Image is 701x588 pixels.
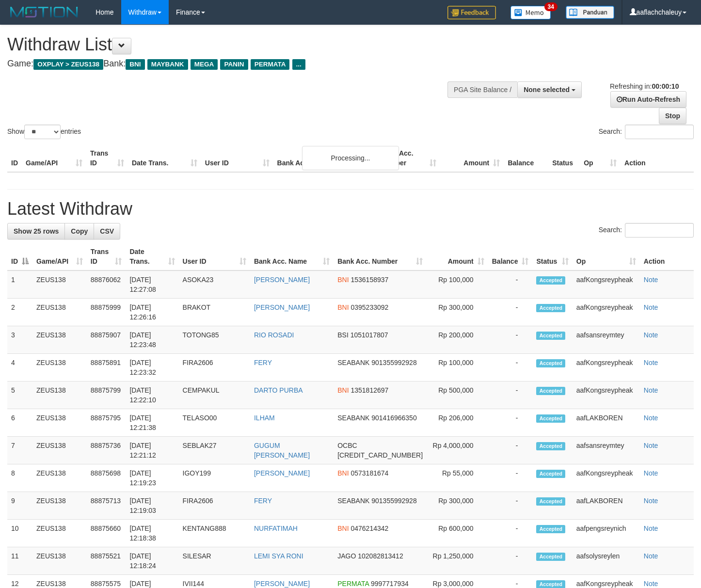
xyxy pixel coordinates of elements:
[536,387,565,395] span: Accepted
[87,381,126,409] td: 88875799
[87,243,126,270] th: Trans ID: activate to sort column ascending
[488,270,533,299] td: -
[32,492,87,520] td: ZEUS138
[7,547,32,575] td: 11
[536,332,565,340] span: Accepted
[179,326,250,354] td: TOTONG85
[126,464,178,492] td: [DATE] 12:19:23
[337,469,349,477] span: BNI
[488,299,533,326] td: -
[337,359,369,366] span: SEABANK
[254,276,310,284] a: [PERSON_NAME]
[427,409,488,437] td: Rp 206,000
[32,299,87,326] td: ZEUS138
[250,243,334,270] th: Bank Acc. Name: activate to sort column ascending
[337,580,369,588] span: PERMATA
[573,437,640,464] td: aafsansreymtey
[536,304,565,312] span: Accepted
[488,492,533,520] td: -
[7,409,32,437] td: 6
[254,469,310,477] a: [PERSON_NAME]
[32,464,87,492] td: ZEUS138
[644,276,658,284] a: Note
[427,464,488,492] td: Rp 55,000
[532,243,572,270] th: Status: activate to sort column ascending
[7,354,32,381] td: 4
[625,223,694,238] input: Search:
[427,354,488,381] td: Rp 100,000
[147,59,188,70] span: MAYBANK
[427,437,488,464] td: Rp 4,000,000
[536,276,565,285] span: Accepted
[573,464,640,492] td: aafKongsreypheak
[350,331,388,339] span: Copy 1051017807 to clipboard
[254,303,310,311] a: [PERSON_NAME]
[7,223,65,239] a: Show 25 rows
[447,6,496,19] img: Feedback.jpg
[87,270,126,299] td: 88876062
[544,2,558,11] span: 34
[350,303,388,311] span: Copy 0395233092 to clipboard
[427,299,488,326] td: Rp 300,000
[488,437,533,464] td: -
[644,524,658,532] a: Note
[377,144,440,172] th: Bank Acc. Number
[644,303,658,311] a: Note
[640,243,694,270] th: Action
[625,125,694,139] input: Search:
[517,81,582,98] button: None selected
[566,6,614,19] img: panduan.png
[100,227,114,235] span: CSV
[659,108,686,124] a: Stop
[33,59,103,70] span: OXPLAY > ZEUS138
[7,199,694,219] h1: Latest Withdraw
[337,303,349,311] span: BNI
[337,331,349,339] span: BSI
[427,270,488,299] td: Rp 100,000
[87,547,126,575] td: 88875521
[7,299,32,326] td: 2
[179,437,250,464] td: SEBLAK27
[371,414,416,422] span: Copy 901416966350 to clipboard
[337,442,357,449] span: OCBC
[7,243,32,270] th: ID: activate to sort column descending
[128,144,201,172] th: Date Trans.
[337,524,349,532] span: BNI
[254,359,272,366] a: FERY
[87,520,126,547] td: 88875660
[32,270,87,299] td: ZEUS138
[488,243,533,270] th: Balance: activate to sort column ascending
[7,326,32,354] td: 3
[179,492,250,520] td: FIRA2606
[524,86,570,94] span: None selected
[126,437,178,464] td: [DATE] 12:21:12
[179,464,250,492] td: IGOY199
[371,580,409,588] span: Copy 9997717934 to clipboard
[254,331,294,339] a: RIO ROSADI
[126,520,178,547] td: [DATE] 12:18:38
[644,497,658,505] a: Note
[337,497,369,505] span: SEABANK
[7,464,32,492] td: 8
[573,326,640,354] td: aafsansreymtey
[254,386,303,394] a: DARTO PURBA
[126,299,178,326] td: [DATE] 12:26:16
[24,125,61,139] select: Showentries
[510,6,551,19] img: Button%20Memo.svg
[179,299,250,326] td: BRAKOT
[488,520,533,547] td: -
[7,492,32,520] td: 9
[87,464,126,492] td: 88875698
[644,552,658,560] a: Note
[254,580,310,588] a: [PERSON_NAME]
[573,270,640,299] td: aafKongsreypheak
[536,553,565,561] span: Accepted
[179,381,250,409] td: CEMPAKUL
[334,243,427,270] th: Bank Acc. Number: activate to sort column ascending
[536,525,565,533] span: Accepted
[32,326,87,354] td: ZEUS138
[87,299,126,326] td: 88875999
[573,409,640,437] td: aafLAKBOREN
[87,326,126,354] td: 88875907
[573,492,640,520] td: aafLAKBOREN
